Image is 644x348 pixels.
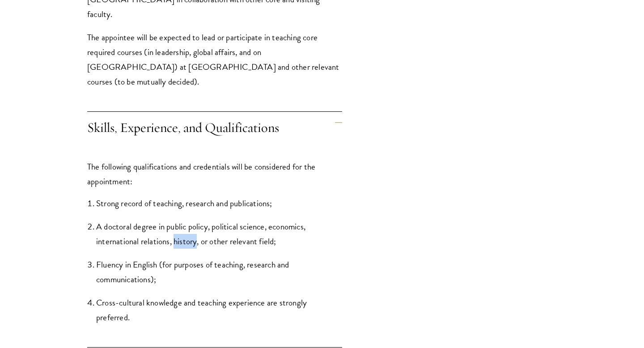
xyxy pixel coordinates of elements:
li: A doctoral degree in public policy, political science, economics, international relations, histor... [96,219,342,249]
li: Cross-cultural knowledge and teaching experience are strongly preferred. [96,295,342,325]
li: Strong record of teaching, research and publications; [96,196,342,211]
p: The following qualifications and credentials will be considered for the appointment: [87,159,342,189]
li: Fluency in English (for purposes of teaching, research and communications); [96,257,342,287]
h4: Skills, Experience, and Qualifications [87,112,342,146]
p: The appointee will be expected to lead or participate in teaching core required courses (in leade... [87,30,342,89]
